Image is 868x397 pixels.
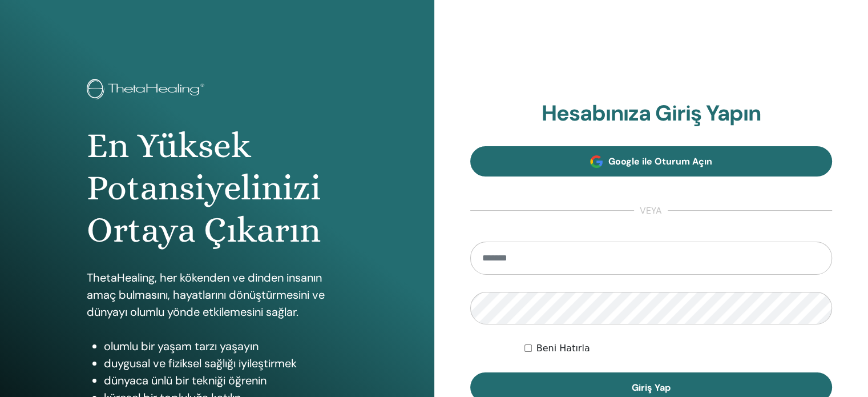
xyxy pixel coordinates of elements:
[104,373,267,388] font: dünyaca ünlü bir tekniği öğrenin
[470,146,833,177] a: Google ile Oturum Açın
[640,204,662,216] font: veya
[87,270,325,319] font: ThetaHealing, her kökenden ve dinden insanın amaç bulmasını, hayatlarını dönüştürmesini ve dünyay...
[104,356,297,371] font: duygusal ve fiziksel sağlığı iyileştirmek
[536,343,590,354] font: Beni Hatırla
[87,125,321,251] font: En Yüksek Potansiyelinizi Ortaya Çıkarın
[632,382,671,394] font: Giriş Yap
[104,339,259,354] font: olumlu bir yaşam tarzı yaşayın
[608,155,712,167] font: Google ile Oturum Açın
[542,99,761,127] font: Hesabınıza Giriş Yapın
[524,342,832,355] div: Beni süresiz olarak veya manuel olarak çıkış yapana kadar kimlik doğrulamalı tut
